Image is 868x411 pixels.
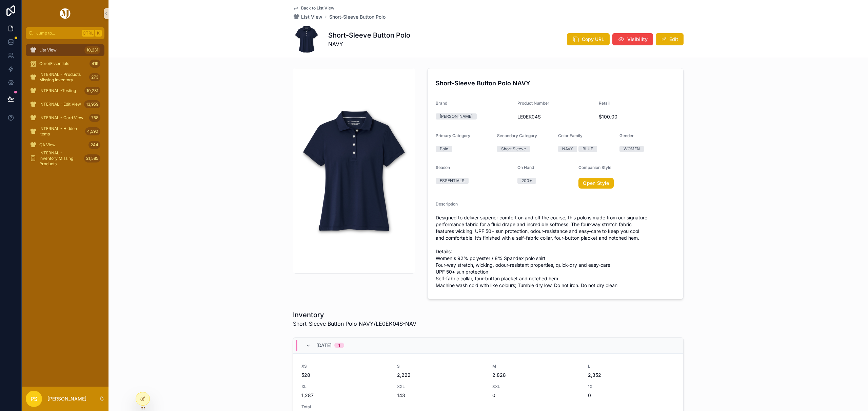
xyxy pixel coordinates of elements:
span: Copy URL [582,36,604,43]
a: INTERNAL - Card View758 [26,112,104,124]
div: 10,231 [84,46,100,54]
span: Season [436,165,450,170]
h4: Short-Sleeve Button Polo NAVY [436,79,675,88]
a: Back to List View [293,5,334,11]
span: M [492,364,580,369]
span: Companion Style [578,165,611,170]
p: [PERSON_NAME] [47,395,86,402]
div: 10,231 [84,87,100,95]
span: INTERNAL - Inventory Missing Products [39,150,81,167]
span: Designed to deliver superior comfort on and off the course, this polo is made from our signature ... [436,214,675,289]
span: S [397,364,485,369]
span: Secondary Category [497,133,537,138]
a: INTERNAL - Hidden Items4,590 [26,125,104,137]
div: scrollable content [22,39,108,173]
h1: Inventory [293,310,416,320]
span: XL [301,384,389,389]
div: WOMEN [624,146,640,152]
div: [PERSON_NAME] [440,113,473,120]
span: Visibility [627,36,648,43]
span: K [96,30,101,36]
span: 2,352 [588,372,675,378]
span: Primary Category [436,133,470,138]
span: QA View [39,142,56,148]
span: Short-Sleeve Button Polo NAVY/LE0EK04S-NAV [293,320,416,328]
span: 0 [588,392,675,399]
a: INTERNAL - Products Missing Inventory273 [26,71,104,83]
span: Ctrl [82,30,94,37]
span: XS [301,364,389,369]
a: INTERNAL -Testing10,231 [26,85,104,97]
button: Copy URL [567,33,610,45]
div: ESSENTIALS [440,178,465,184]
span: XXL [397,384,485,389]
span: Product Number [517,101,549,106]
span: LE0EK04S [517,113,594,120]
span: 2,828 [492,372,580,378]
span: Total [301,404,389,410]
span: Core/Essentials [39,61,69,66]
span: NAVY [328,40,410,48]
div: BLUE [583,146,593,152]
span: INTERNAL - Hidden Items [39,126,82,137]
span: INTERNAL - Products Missing Inventory [39,72,86,83]
span: 528 [301,372,389,378]
div: 758 [89,114,100,122]
img: App logo [59,8,72,19]
span: 143 [397,392,485,399]
div: 200+ [521,178,532,184]
div: 21,585 [84,154,100,163]
span: INTERNAL -Testing [39,88,76,93]
span: Back to List View [301,5,334,11]
div: 244 [88,141,100,149]
button: Visibility [612,33,653,45]
span: Retail [599,101,610,106]
a: Short-Sleeve Button Polo [329,14,386,20]
button: Jump to...CtrlK [26,27,104,39]
div: 419 [90,60,100,68]
span: PS [31,395,37,403]
span: 2,222 [397,372,485,378]
span: Gender [619,133,634,138]
a: INTERNAL - Edit View13,959 [26,98,104,110]
span: Color Family [558,133,583,138]
span: 0 [492,392,580,399]
a: Core/Essentials419 [26,58,104,70]
div: 273 [89,73,100,81]
div: 4,590 [85,127,100,135]
a: INTERNAL - Inventory Missing Products21,585 [26,152,104,165]
img: LE0EK04S-NAV.jpg [293,94,415,247]
span: Description [436,201,458,207]
div: NAVY [562,146,573,152]
span: $100.00 [599,113,675,120]
a: List View [293,14,322,20]
span: On Hand [517,165,534,170]
span: 3XL [492,384,580,389]
span: L [588,364,675,369]
h1: Short-Sleeve Button Polo [328,30,410,40]
span: 1,287 [301,392,389,399]
span: Brand [436,101,447,106]
span: [DATE] [316,342,332,349]
div: 13,959 [84,100,100,108]
span: List View [39,47,57,53]
span: Jump to... [36,30,79,36]
span: List View [301,14,322,20]
a: List View10,231 [26,44,104,56]
span: INTERNAL - Card View [39,115,83,121]
div: 1 [338,343,340,348]
span: INTERNAL - Edit View [39,102,81,107]
div: Polo [440,146,448,152]
button: Edit [656,33,684,45]
span: 1X [588,384,675,389]
a: QA View244 [26,139,104,151]
a: Open Style [578,178,614,189]
div: Short Sleeve [501,146,526,152]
